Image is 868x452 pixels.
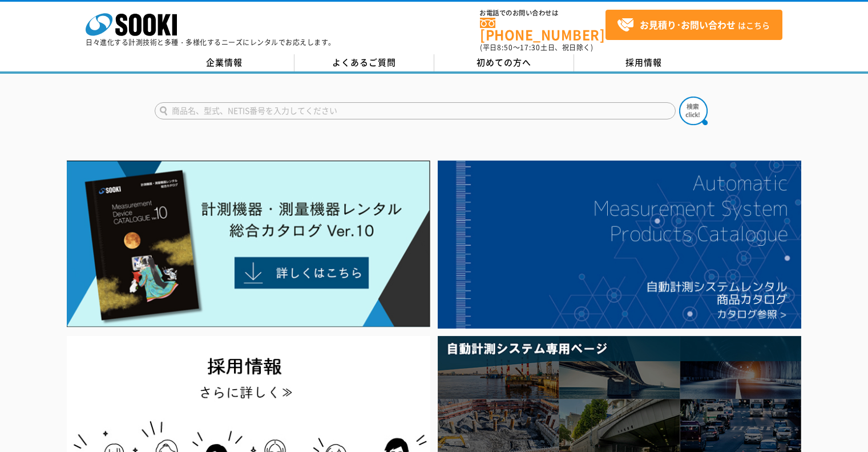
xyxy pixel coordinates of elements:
a: 初めての方へ [434,54,574,71]
a: [PHONE_NUMBER] [480,18,605,41]
span: お電話でのお問い合わせは [480,10,605,17]
a: 採用情報 [574,54,714,71]
a: 企業情報 [155,54,294,71]
span: (平日 ～ 土日、祝日除く) [480,42,593,53]
img: Catalog Ver10 [67,161,430,327]
span: 17:30 [520,42,540,53]
span: はこちら [617,17,770,34]
strong: お見積り･お問い合わせ [640,18,736,31]
input: 商品名、型式、NETIS番号を入力してください [155,102,676,119]
p: 日々進化する計測技術と多種・多様化するニーズにレンタルでお応えします。 [86,39,336,46]
span: 初めての方へ [477,56,531,69]
span: 8:50 [497,42,513,53]
a: よくあるご質問 [294,54,434,71]
img: 自動計測システムカタログ [438,161,801,329]
img: btn_search.png [679,97,708,125]
a: お見積り･お問い合わせはこちら [605,10,782,40]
